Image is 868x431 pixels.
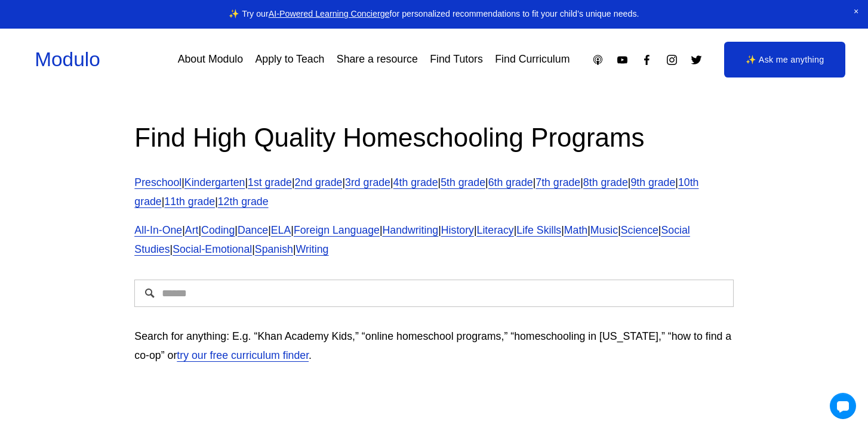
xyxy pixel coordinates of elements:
h2: Find High Quality Homeschooling Programs [134,120,733,155]
a: Literacy [477,224,514,236]
a: Math [564,224,587,236]
a: Foreign Language [294,224,380,236]
a: 8th grade [583,176,628,188]
a: Apply to Teach [255,49,324,70]
a: Apple Podcasts [592,54,604,66]
a: 4th grade [393,176,438,188]
a: Writing [296,243,329,255]
a: All-In-One [134,224,182,236]
a: 7th grade [535,176,580,188]
a: Handwriting [383,224,439,236]
a: 3rd grade [345,176,390,188]
a: History [441,224,474,236]
a: Music [590,224,618,236]
a: Social Studies [134,224,690,255]
a: Instagram [666,54,678,66]
a: 6th grade [488,176,533,188]
a: Find Curriculum [495,49,570,70]
a: Kindergarten [184,176,245,188]
a: Share a resource [337,49,418,70]
a: 12th grade [218,196,269,207]
a: Social-Emotional [173,243,252,255]
a: 2nd grade [295,176,343,188]
a: Science [621,224,658,236]
a: Modulo [35,48,100,70]
a: 11th grade [164,196,215,207]
a: 1st grade [248,176,292,188]
a: Coding [201,224,235,236]
a: Facebook [641,54,653,66]
a: Find Tutors [430,49,483,70]
a: ✨ Ask me anything [724,42,845,77]
a: Preschool [134,176,181,188]
p: | | | | | | | | | | | | | [134,173,733,212]
a: 9th grade [630,176,675,188]
a: Art [185,224,199,236]
a: YouTube [616,54,629,66]
a: Spanish [255,243,293,255]
a: AI-Powered Learning Concierge [269,9,390,18]
p: | | | | | | | | | | | | | | | | [134,221,733,259]
a: 5th grade [441,176,485,188]
a: 10th grade [134,176,698,207]
input: Search [134,280,733,307]
a: About Modulo [178,49,243,70]
a: Dance [238,224,268,236]
p: Search for anything: E.g. “Khan Academy Kids,” “online homeschool programs,” “homeschooling in [U... [134,327,733,365]
a: Life Skills [516,224,561,236]
a: Twitter [690,54,703,66]
a: ELA [271,224,291,236]
a: try our free curriculum finder [177,349,309,361]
